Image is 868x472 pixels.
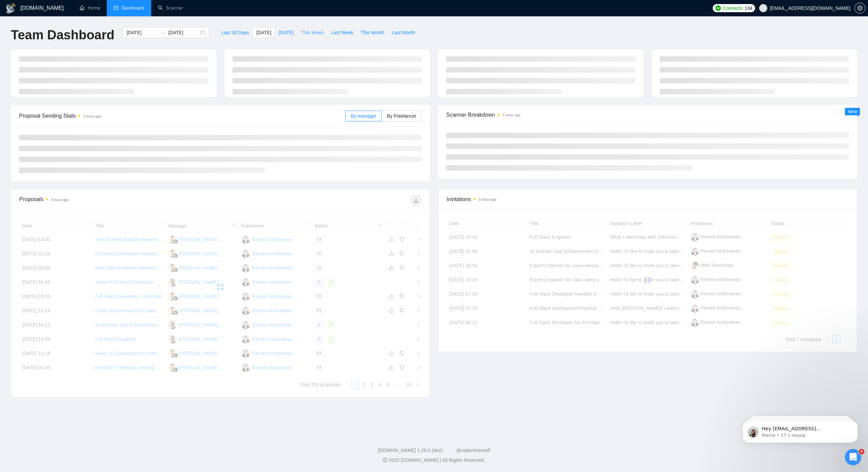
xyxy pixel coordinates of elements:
iframe: Intercom live chat [845,449,861,465]
button: [DATE] [275,27,297,38]
button: This Month [357,27,388,38]
time: 3 hours ago [478,198,496,201]
iframe: Intercom notifications сообщение [732,406,868,454]
span: New [848,109,857,114]
div: 2025 [DOMAIN_NAME] | All Rights Reserved. [5,457,863,464]
span: By manager [351,113,376,119]
span: Scanner Breakdown [446,111,849,119]
img: upwork-logo.png [715,5,721,11]
span: [DATE] [256,29,271,36]
a: @vadymhimself [456,448,490,453]
img: logo [5,3,16,14]
span: to [160,30,165,35]
span: Last Week [331,29,353,36]
button: Last Week [327,27,357,38]
span: 6 [859,449,864,454]
span: user [761,6,766,11]
span: Dashboard [122,5,144,11]
span: Proposal Sending Stats [19,112,345,120]
a: searchScanner [158,5,183,11]
span: 134 [745,4,752,12]
h1: Team Dashboard [11,27,114,43]
span: swap-right [160,30,165,35]
span: Last 30 Days [221,29,249,36]
time: 3 hours ago [83,115,101,118]
time: 3 hours ago [502,113,520,117]
span: Connects: [723,4,743,12]
span: setting [855,5,865,11]
input: End date [168,29,199,36]
button: Last Month [388,27,419,38]
a: homeHome [80,5,100,11]
span: This Month [361,29,384,36]
button: This Week [297,27,327,38]
span: Last Month [392,29,415,36]
span: By Freelancer [387,113,416,119]
span: [DATE] [279,29,294,36]
span: This Week [301,29,323,36]
button: Last 30 Days [217,27,253,38]
a: [DOMAIN_NAME] 1.26.0 (dev) [378,448,443,453]
time: 3 hours ago [51,198,69,202]
input: Start date [126,29,157,36]
span: copyright [383,458,388,463]
span: Invitations [447,195,849,203]
span: dashboard [114,5,118,10]
a: setting [854,5,865,11]
button: setting [854,3,865,14]
div: Proposals [19,195,220,206]
button: [DATE] [253,27,275,38]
